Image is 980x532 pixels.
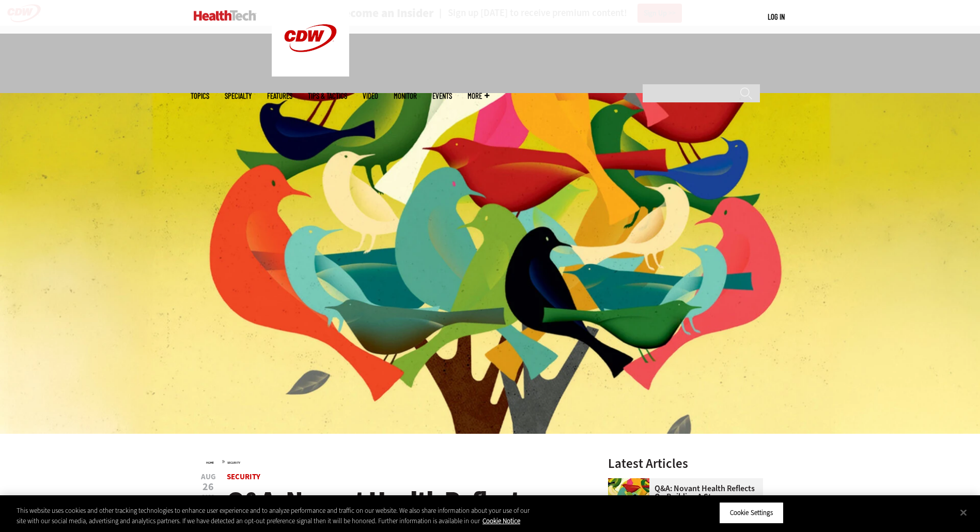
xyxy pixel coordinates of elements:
a: CDW [272,68,349,79]
a: abstract illustration of a tree [608,478,655,487]
div: User menu [768,11,785,22]
a: Security [227,461,240,465]
span: Specialty [225,92,252,100]
span: Aug [201,473,216,481]
div: » [206,457,581,465]
span: Topics [191,92,209,100]
a: Features [267,92,292,100]
span: 2025 [202,493,214,501]
a: Q&A: Novant Health Reflects on Building a Strong Cybersecurity Team [608,484,757,509]
img: abstract illustration of a tree [608,478,649,520]
div: This website uses cookies and other tracking technologies to enhance user experience and to analy... [17,506,539,526]
span: 26 [201,482,216,492]
a: More information about your privacy [483,516,520,525]
span: More [468,92,489,100]
button: Cookie Settings [719,502,784,524]
a: Security [227,472,260,482]
a: Video [363,92,378,100]
a: Home [206,461,214,465]
a: Tips & Tactics [308,92,347,100]
button: Close [952,501,975,524]
img: Home [194,10,256,21]
a: Events [432,92,452,100]
h3: Latest Articles [608,457,763,470]
a: MonITor [394,92,417,100]
a: Log in [768,12,785,21]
